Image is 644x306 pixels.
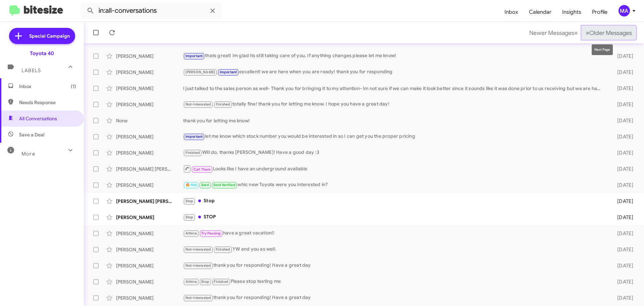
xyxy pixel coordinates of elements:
[116,278,183,285] div: [PERSON_NAME]
[589,29,632,37] span: Older Messages
[606,230,639,237] div: [DATE]
[606,69,639,76] div: [DATE]
[201,279,209,284] span: Stop
[606,182,639,188] div: [DATE]
[185,54,203,58] span: Important
[606,133,639,140] div: [DATE]
[183,149,606,157] div: Will do, thanks [PERSON_NAME]! Have a good day :3
[606,85,639,92] div: [DATE]
[220,70,237,74] span: Important
[606,246,639,253] div: [DATE]
[185,231,197,235] span: Athina
[183,197,606,205] div: Stop
[116,166,183,172] div: [PERSON_NAME] [PERSON_NAME]
[606,295,639,301] div: [DATE]
[586,29,589,37] span: »
[183,181,606,189] div: whic new Toyota were you interested in?
[525,26,582,40] button: Previous
[183,117,606,124] div: thank you for letting me know!
[582,26,636,40] button: Next
[183,246,606,253] div: YW and you as well.
[606,278,639,285] div: [DATE]
[574,29,578,37] span: «
[21,68,41,74] span: Labels
[116,117,183,124] div: None
[216,102,230,106] span: Finished
[606,149,639,156] div: [DATE]
[213,183,235,187] span: Sold Verified
[116,149,183,156] div: [PERSON_NAME]
[116,230,183,237] div: [PERSON_NAME]
[183,229,606,237] div: have a great vacation!!
[185,183,197,187] span: 🔥 Hot
[214,279,228,284] span: Finished
[183,100,606,108] div: totally fine! thank you for letting me know. I hope you have a great day!
[19,115,57,122] span: All Conversations
[183,262,606,269] div: thank you for responding! Have a great day
[116,198,183,205] div: [PERSON_NAME] [PERSON_NAME]
[116,295,183,301] div: [PERSON_NAME]
[185,279,197,284] span: Athina
[183,85,606,92] div: I just talked to the sales person as well- Thank you for bringing it to my attention- Im not sure...
[116,133,183,140] div: [PERSON_NAME]
[183,294,606,302] div: thank you for responding! Have a great day
[19,83,76,90] span: Inbox
[116,262,183,269] div: [PERSON_NAME]
[116,85,183,92] div: [PERSON_NAME]
[185,150,200,155] span: Finished
[185,70,215,74] span: [PERSON_NAME]
[606,166,639,172] div: [DATE]
[529,29,574,37] span: Newer Messages
[557,2,587,22] a: Insights
[201,231,221,235] span: Try Pausing
[183,52,606,60] div: thats great! Im glad its still taking care of you. If anything changes please let me know!
[185,215,194,219] span: Stop
[185,263,211,268] span: Not-Interested
[526,26,636,40] nav: Page navigation example
[499,2,524,22] a: Inbox
[81,3,222,19] input: Search
[606,198,639,205] div: [DATE]
[19,131,44,138] span: Save a Deal
[183,68,606,76] div: excellent! we are here when you are ready! thank you for responding
[183,165,606,173] div: Looks like I have an underground available
[116,246,183,253] div: [PERSON_NAME]
[619,5,630,16] div: MA
[185,134,203,139] span: Important
[183,213,606,221] div: STOP
[116,69,183,76] div: [PERSON_NAME]
[21,151,35,157] span: More
[606,262,639,269] div: [DATE]
[19,99,76,106] span: Needs Response
[9,28,75,44] a: Special Campaign
[185,199,194,203] span: Stop
[29,33,70,39] span: Special Campaign
[183,133,606,140] div: let me know which stock number you would be interested in so I can get you the proper pricing
[201,183,209,187] span: Sold
[30,50,54,57] div: Toyota 40
[116,182,183,188] div: [PERSON_NAME]
[194,167,211,172] span: Call Them
[606,214,639,221] div: [DATE]
[592,44,613,55] div: Next Page
[183,278,606,286] div: Please stop texting me
[185,247,211,252] span: Not-Interested
[116,214,183,221] div: [PERSON_NAME]
[606,117,639,124] div: [DATE]
[116,101,183,108] div: [PERSON_NAME]
[524,2,557,22] a: Calendar
[606,53,639,59] div: [DATE]
[185,296,211,300] span: Not-Interested
[116,53,183,59] div: [PERSON_NAME]
[216,247,230,252] span: Finished
[71,83,76,90] span: (1)
[613,5,637,16] button: MA
[606,101,639,108] div: [DATE]
[587,2,613,22] a: Profile
[185,102,211,106] span: Not-Interested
